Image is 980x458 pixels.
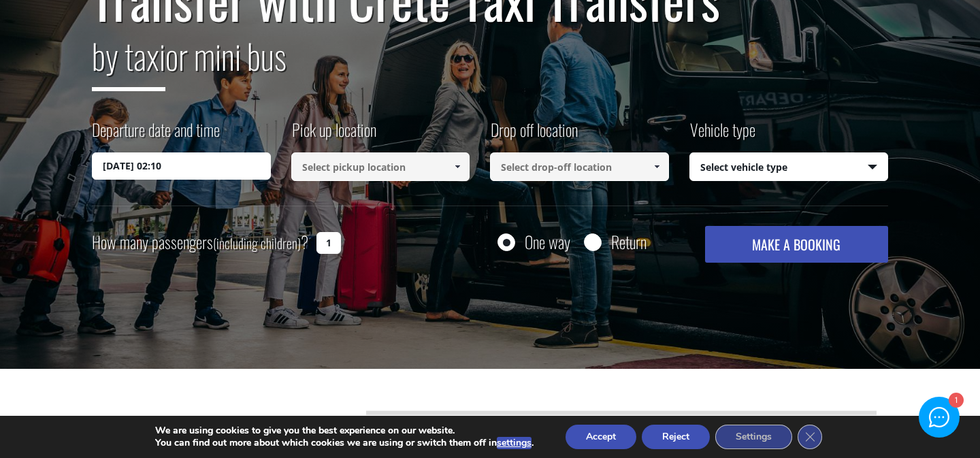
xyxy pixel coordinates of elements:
div: [GEOGRAPHIC_DATA] [366,410,877,440]
label: Drop off location [490,118,578,152]
span: Select vehicle type [690,153,888,182]
a: Show All Items [446,152,469,181]
label: How many passengers ? [92,226,308,259]
p: You can find out more about which cookies we are using or switch them off in . [155,437,534,449]
label: Return [611,233,647,250]
small: (including children) [213,233,301,253]
a: Show All Items [645,152,668,181]
button: Close GDPR Cookie Banner [798,425,822,449]
input: Select pickup location [291,152,470,181]
button: settings [497,437,532,449]
div: 1 [948,394,962,408]
button: Accept [566,425,636,449]
label: One way [525,233,570,250]
span: by taxi [92,30,165,91]
input: Select drop-off location [490,152,669,181]
label: Vehicle type [689,118,755,152]
label: Departure date and time [92,118,220,152]
button: Reject [642,425,710,449]
button: Settings [715,425,792,449]
p: We are using cookies to give you the best experience on our website. [155,425,534,437]
button: MAKE A BOOKING [705,226,888,263]
label: Pick up location [291,118,376,152]
h2: or mini bus [92,28,888,101]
